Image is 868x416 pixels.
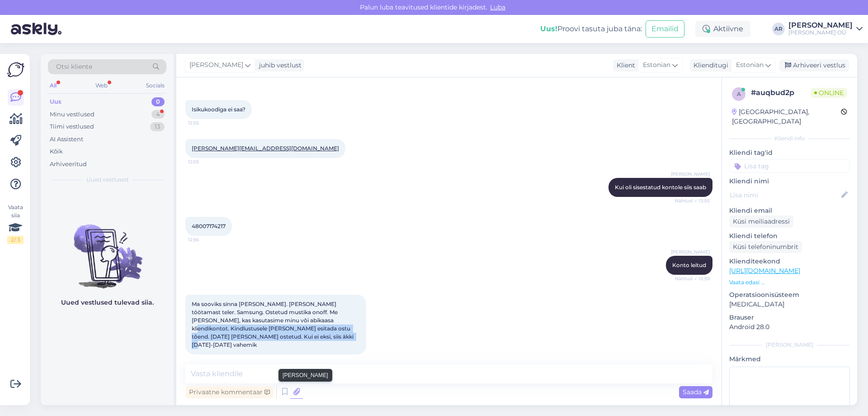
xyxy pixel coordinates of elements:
[50,135,83,144] div: AI Assistent
[729,177,850,186] p: Kliendi nimi
[729,290,850,300] p: Operatsioonisüsteem
[751,87,811,98] div: # auqbud2p
[56,62,92,72] span: Otsi kliente
[683,388,709,396] span: Saada
[255,61,302,70] div: juhib vestlust
[643,60,670,70] span: Estonian
[192,301,355,348] span: Ma sooviks sinna [PERSON_NAME]. [PERSON_NAME] töötamast teler. Samsung. Ostetud mustika onoff. Me...
[61,298,154,307] p: Uued vestlused tulevad siia.
[151,97,165,106] div: 0
[729,134,850,143] div: Kliendi info
[615,184,706,191] span: Kui oli sisestatud kontole siis saab
[646,20,684,38] button: Emailid
[729,257,850,266] p: Klienditeekond
[613,61,635,70] div: Klient
[729,231,850,241] p: Kliendi telefon
[779,59,849,72] div: Arhiveeri vestlus
[151,110,165,119] div: 4
[788,22,863,36] a: [PERSON_NAME][PERSON_NAME] OÜ
[729,354,850,364] p: Märkmed
[675,197,710,204] span: Nähtud ✓ 12:55
[50,97,61,106] div: Uus
[729,159,850,173] input: Lisa tag
[772,23,785,35] div: AR
[736,60,764,70] span: Estonian
[7,203,24,244] div: Vaata siia
[540,24,557,33] b: Uus!
[788,22,853,29] div: [PERSON_NAME]
[671,249,710,255] span: [PERSON_NAME]
[729,341,850,349] div: [PERSON_NAME]
[487,3,508,11] span: Luba
[86,176,128,184] span: Uued vestlused
[185,386,274,398] div: Privaatne kommentaar
[675,275,710,282] span: Nähtud ✓ 12:59
[188,158,222,165] span: 12:55
[94,80,109,91] div: Web
[729,267,800,275] a: [URL][DOMAIN_NAME]
[192,145,339,152] a: [PERSON_NAME][EMAIL_ADDRESS][DOMAIN_NAME]
[188,355,222,362] span: 13:01
[7,236,24,244] div: 2 / 3
[729,322,850,332] p: Android 28.0
[41,208,174,290] img: No chats
[192,223,226,230] span: 48007174217
[732,107,841,126] div: [GEOGRAPHIC_DATA], [GEOGRAPHIC_DATA]
[188,236,222,243] span: 12:56
[690,61,728,70] div: Klienditugi
[729,206,850,215] p: Kliendi email
[150,122,165,131] div: 13
[48,80,58,91] div: All
[188,120,222,126] span: 12:55
[729,215,793,228] div: Küsi meiliaadressi
[729,278,850,287] p: Vaata edasi ...
[540,24,642,34] div: Proovi tasuta juba täna:
[283,371,328,379] small: [PERSON_NAME]
[50,147,63,156] div: Kõik
[671,171,710,177] span: [PERSON_NAME]
[788,29,853,36] div: [PERSON_NAME] OÜ
[672,262,706,268] span: Konto leitud
[729,241,802,253] div: Küsi telefoninumbrit
[7,61,24,78] img: Askly Logo
[189,60,243,70] span: [PERSON_NAME]
[144,80,166,91] div: Socials
[50,110,94,119] div: Minu vestlused
[729,300,850,309] p: [MEDICAL_DATA]
[811,88,847,98] span: Online
[729,148,850,158] p: Kliendi tag'id
[50,122,94,131] div: Tiimi vestlused
[50,160,87,169] div: Arhiveeritud
[730,190,840,200] input: Lisa nimi
[737,91,741,97] span: a
[192,106,245,113] span: Isikukoodiga ei saa?
[729,313,850,322] p: Brauser
[695,21,750,37] div: Aktiivne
